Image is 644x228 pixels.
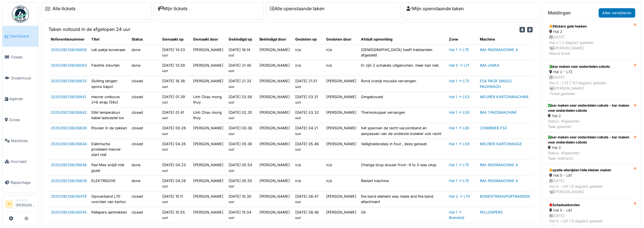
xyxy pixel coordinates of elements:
td: [PERSON_NAME] [257,92,293,107]
div: Schaduwborden [549,202,630,208]
div: Hal 2 [548,145,632,150]
a: 2025/09/336/06632 [51,79,87,83]
td: [DATE] 05.36 uur [226,139,257,160]
a: IMA PADSMACHINE A [480,163,518,167]
td: [DATE] 03.32 uur [293,107,324,123]
td: done [129,45,160,60]
td: Rond oranje mouske vervangen. [359,76,447,92]
span: Dashboard [10,33,36,39]
td: [DEMOGRAPHIC_DATA] heeft trekbanden afgesteld [359,45,447,60]
td: [PERSON_NAME] [324,92,359,107]
th: Zone [447,34,478,45]
td: closed [129,92,160,107]
td: n/a [324,176,359,191]
a: IMA PADSMACHINE A [480,48,518,52]
td: [PERSON_NAME] [257,207,293,223]
div: Stickers gele hoeken [549,24,630,29]
td: Thermokoppel vervangen [359,107,447,123]
td: Flexlink inkorten. [89,60,129,76]
td: Elektrische probleem meurer start niet [89,139,129,160]
td: Veiligheidsrelais in fout , deze gereset. [359,139,447,160]
th: Referentienummer [48,34,89,45]
a: Mijn tickets [157,6,188,11]
a: MEURER KARTONNAGE [480,142,522,146]
td: [DATE] 15.04 uur [226,207,257,223]
a: IMA 1 PADSMACHINE [480,110,517,115]
a: Mijn openstaande taken [406,6,464,11]
th: Beëindigd door [257,34,293,45]
td: [PERSON_NAME] [257,139,293,160]
th: Machine [478,34,533,45]
a: MEURER KARTONMACHINE [480,95,529,99]
a: spatie uitsnijden folie kleiner maken Hal 5 - L81 [DATE]Hal 5 - L81 | 8 dag(en) geleden [PERSON_N... [546,164,634,199]
td: closed [129,191,160,207]
a: Alle tickets [52,6,76,11]
a: BONENTRANSPORTBANDEN [480,194,530,199]
div: [DATE] Hal 5 - L81 | 8 dag(en) geleden [PERSON_NAME] [549,178,630,195]
td: Ok [359,207,447,223]
a: 2025/09/336/06545 [51,210,87,214]
td: n/a [293,176,324,191]
td: meurer ombouw 2x6 wrap (56x) [89,92,129,107]
td: [DATE] 08.46 uur [293,207,324,223]
td: [PERSON_NAME] [191,45,226,60]
div: kar maken voor onderdelen cobots [549,64,630,69]
td: [DATE] 01.39 uur [160,92,191,107]
a: Zones [3,109,38,130]
td: [DATE] 10.11 uur [160,191,191,207]
td: [DATE] 10.55 uur [160,207,191,223]
a: IMA PADSMACHINE A [480,179,518,183]
td: [DATE] 01.41 uur [160,107,191,123]
a: kar maken voor onderdelen cobots Hal 2 - L72 [DATE]Hal 2 - L72 | 121 dag(en) geleden [PERSON_NAME... [546,60,634,100]
td: closed [129,123,160,139]
td: [DATE] 03.31 uur [293,92,324,107]
div: Hal 5 - L81 [549,173,630,178]
a: Machines [3,130,38,151]
td: [PERSON_NAME] [191,191,226,207]
span: Tickets [10,54,36,60]
td: [DATE] 04.26 uur [160,139,191,160]
div: Status: Afgesloten Taak volbracht [548,150,632,161]
th: Titel [89,34,129,45]
a: Onderhoud [3,67,38,88]
a: Hal 1 -> L59 [449,110,469,115]
div: Hal 2 [549,29,630,34]
a: 2025/09/336/06606 [51,48,87,52]
a: Hal 1 -> Branderij [449,210,464,220]
a: 2025/09/336/06479 [51,194,86,199]
td: closed [129,107,160,123]
a: 2025/09/336/06646 [51,163,87,167]
td: Pad Mes snijdt niet goed [89,160,129,176]
td: Pellepers aantrekken [89,207,129,223]
a: Hal 1 -> L75 [449,163,469,167]
td: [PERSON_NAME] [257,45,293,60]
td: [DATE] 21.33 uur [226,76,257,92]
td: n/a [293,160,324,176]
div: Status: Afgesloten Taak gesloten [548,119,632,129]
a: JV Manager[PERSON_NAME] [5,198,36,212]
a: ESA PACK SINGLE PACKMACH [480,79,512,88]
td: Omgebouwd [359,92,447,107]
li: JV [5,200,13,208]
a: PELLENPERS [480,210,502,214]
a: Alle openstaande taken [270,6,325,11]
td: het spannen de recht vacuümband en aanpassen van de onderste insteker ook recht [359,123,447,139]
span: Voorraad [10,159,36,164]
td: [PERSON_NAME] [191,60,226,76]
th: Gesloten op [293,34,324,45]
div: Manager [16,198,36,202]
td: [PERSON_NAME] [191,139,226,160]
a: Hal 1 -> L59 [449,142,469,146]
td: [PERSON_NAME] [324,191,359,207]
a: 2025/09/336/06641 [51,95,86,99]
td: [DATE] 04.29 uur [160,176,191,191]
div: Hal 2 - L72 [549,69,630,75]
td: n/a [293,45,324,60]
a: Voorraad [3,151,38,172]
td: [PERSON_NAME] [257,76,293,92]
th: Gemaakt door [191,34,226,45]
td: [DATE] 02.35 uur [226,107,257,123]
td: [PERSON_NAME] [324,123,359,139]
td: Sluiting tangen: spons kapot [89,76,129,92]
td: [PERSON_NAME] [191,176,226,191]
